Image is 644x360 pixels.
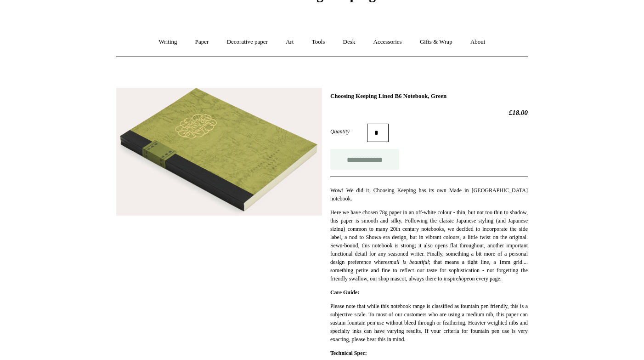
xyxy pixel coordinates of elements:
[462,30,494,54] a: About
[412,30,461,54] a: Gifts & Wrap
[330,302,528,343] p: Please note that while this notebook range is classified as fountain pen friendly, this is a subj...
[330,289,359,296] strong: Care Guide:
[304,30,333,54] a: Tools
[330,127,367,136] label: Quantity
[458,275,469,282] em: hope
[277,30,302,54] a: Art
[330,186,528,203] p: Wow! We did it, Choosing Keeping has its own Made in [GEOGRAPHIC_DATA] notebook.
[388,259,429,265] em: small is beautiful
[219,30,276,54] a: Decorative paper
[187,30,217,54] a: Paper
[330,109,528,117] h2: £18.00
[151,30,186,54] a: Writing
[116,88,322,216] img: Choosing Keeping Lined B6 Notebook, Green
[330,92,528,100] h1: Choosing Keeping Lined B6 Notebook, Green
[365,30,410,54] a: Accessories
[330,208,528,283] p: Here we have chosen 78g paper in an off-white colour - thin, but not too thin to shadow, this pap...
[335,30,364,54] a: Desk
[330,350,367,356] strong: Technical Spec:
